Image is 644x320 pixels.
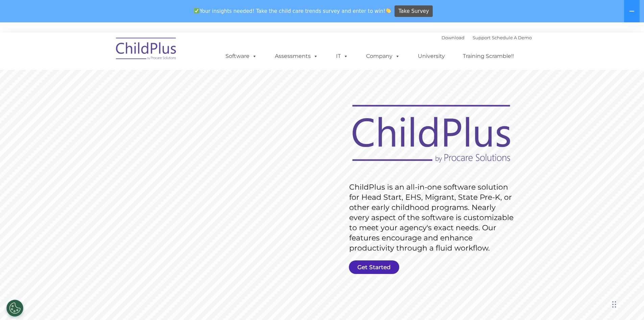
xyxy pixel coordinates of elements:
[442,35,464,40] a: Download
[268,49,325,63] a: Assessments
[612,294,616,315] div: Drag
[349,182,517,253] rs-layer: ChildPlus is an all-in-one software solution for Head Start, EHS, Migrant, State Pre-K, or other ...
[395,5,433,17] a: Take Survey
[456,49,521,63] a: Training Scramble!!
[359,49,407,63] a: Company
[411,49,452,63] a: University
[113,33,180,67] img: ChildPlus by Procare Solutions
[399,5,429,17] span: Take Survey
[6,300,23,317] button: Cookies Settings
[349,260,399,274] a: Get Started
[219,49,264,63] a: Software
[329,49,355,63] a: IT
[442,35,532,40] font: |
[492,35,532,40] a: Schedule A Demo
[386,8,391,13] img: 👏
[191,4,394,18] span: Your insights needed! Take the child care trends survey and enter to win!
[610,287,644,320] iframe: Chat Widget
[194,8,199,13] img: ✅
[473,35,491,40] a: Support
